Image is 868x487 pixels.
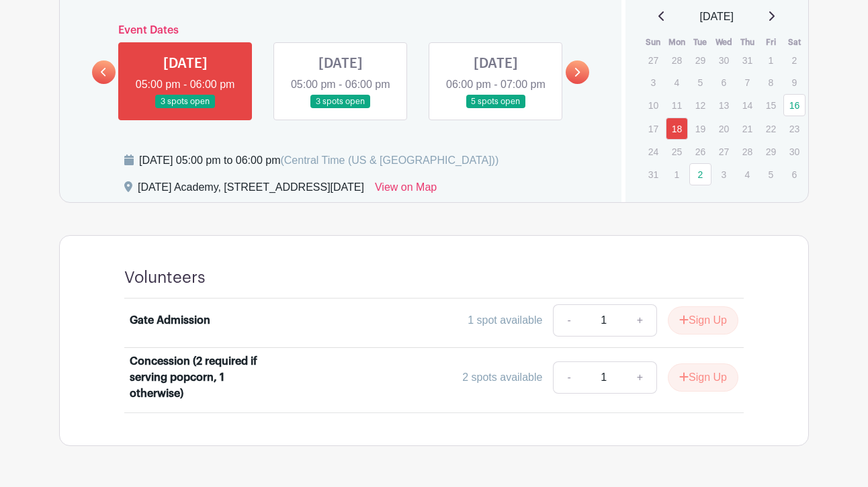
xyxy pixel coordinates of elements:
[713,50,735,71] p: 30
[666,72,688,93] p: 4
[642,118,664,139] p: 17
[783,94,806,116] a: 16
[759,36,783,49] th: Fri
[130,312,210,328] div: Gate Admission
[736,36,759,49] th: Thu
[712,36,736,49] th: Wed
[642,95,664,116] p: 10
[642,164,664,185] p: 31
[689,50,711,71] p: 29
[666,118,688,140] a: 18
[689,118,711,139] p: 19
[668,363,738,392] button: Sign Up
[553,361,584,394] a: -
[760,50,782,71] p: 1
[713,164,735,185] p: 3
[666,50,688,71] p: 28
[713,95,735,116] p: 13
[665,36,689,49] th: Mon
[623,361,657,394] a: +
[666,95,688,116] p: 11
[760,72,782,93] p: 8
[642,141,664,162] p: 24
[553,304,584,337] a: -
[760,95,782,116] p: 15
[700,9,734,25] span: [DATE]
[280,154,498,166] span: (Central Time (US & [GEOGRAPHIC_DATA]))
[623,304,657,337] a: +
[760,118,782,139] p: 22
[689,72,711,93] p: 5
[139,152,498,169] div: [DATE] 05:00 pm to 06:00 pm
[736,141,758,162] p: 28
[713,72,735,93] p: 6
[783,36,806,49] th: Sat
[736,72,758,93] p: 7
[666,164,688,185] p: 1
[783,118,806,139] p: 23
[642,50,664,71] p: 27
[468,312,542,328] div: 1 spot available
[642,72,664,93] p: 3
[689,141,711,162] p: 26
[760,141,782,162] p: 29
[130,353,266,402] div: Concession (2 required if serving popcorn, 1 otherwise)
[689,36,712,49] th: Tue
[462,369,542,386] div: 2 spots available
[375,179,437,201] a: View on Map
[116,24,566,37] h6: Event Dates
[783,141,806,162] p: 30
[736,164,758,185] p: 4
[783,50,806,71] p: 2
[689,163,711,185] a: 2
[666,141,688,162] p: 25
[642,36,665,49] th: Sun
[689,95,711,116] p: 12
[713,118,735,139] p: 20
[124,268,206,287] h4: Volunteers
[713,141,735,162] p: 27
[668,306,738,335] button: Sign Up
[736,95,758,116] p: 14
[138,179,364,201] div: [DATE] Academy, [STREET_ADDRESS][DATE]
[783,164,806,185] p: 6
[783,72,806,93] p: 9
[736,118,758,139] p: 21
[760,164,782,185] p: 5
[736,50,758,71] p: 31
